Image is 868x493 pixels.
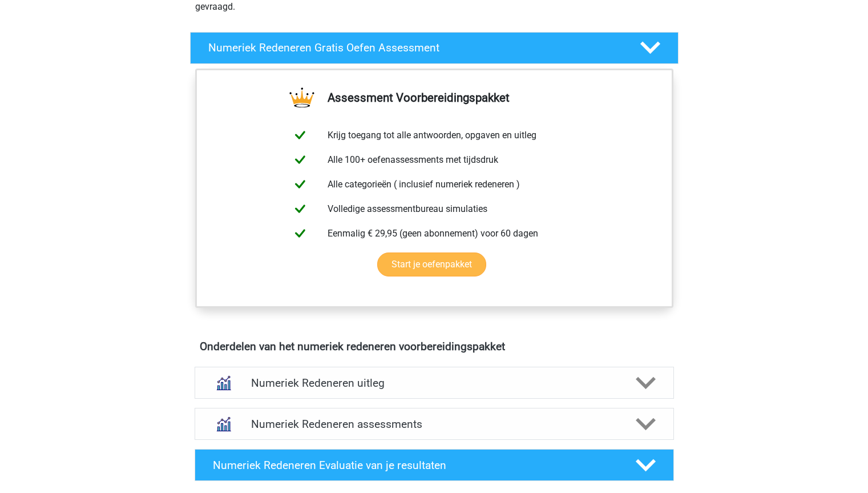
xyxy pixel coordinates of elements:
[251,376,617,390] h4: Numeriek Redeneren uitleg
[190,449,679,481] a: Numeriek Redeneren Evaluatie van je resultaten
[185,32,683,64] a: Numeriek Redeneren Gratis Oefen Assessment
[190,408,679,440] a: assessments Numeriek Redeneren assessments
[190,367,679,399] a: uitleg Numeriek Redeneren uitleg
[209,368,238,398] img: numeriek redeneren uitleg
[251,418,617,431] h4: Numeriek Redeneren assessments
[213,459,617,472] h4: Numeriek Redeneren Evaluatie van je resultaten
[209,410,238,439] img: numeriek redeneren assessments
[200,340,669,353] h4: Onderdelen van het numeriek redeneren voorbereidingspakket
[377,252,486,276] a: Start je oefenpakket
[208,41,621,54] h4: Numeriek Redeneren Gratis Oefen Assessment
